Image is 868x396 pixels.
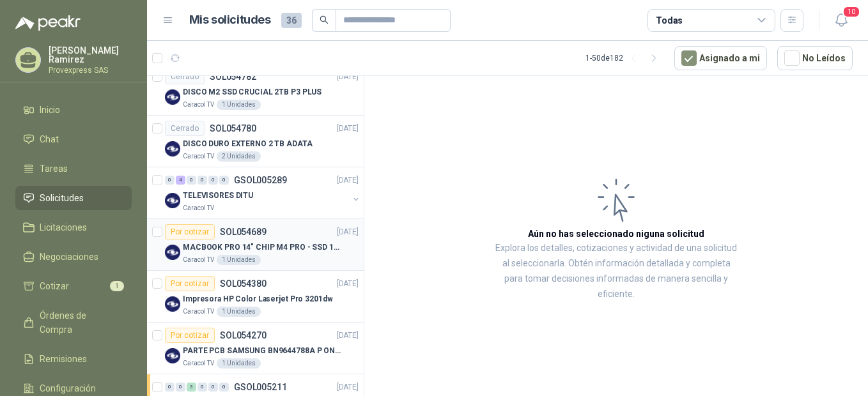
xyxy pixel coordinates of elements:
[281,13,302,28] span: 36
[176,176,185,185] div: 4
[183,345,342,357] p: PARTE PCB SAMSUNG BN9644788A P ONECONNE
[165,193,180,208] img: Company Logo
[147,323,364,374] a: Por cotizarSOL054270[DATE] Company LogoPARTE PCB SAMSUNG BN9644788A P ONECONNECaracol TV1 Unidades
[217,100,261,110] div: 1 Unidades
[165,172,361,213] a: 0 4 0 0 0 0 GSOL005289[DATE] Company LogoTELEVISORES DITUCaracol TV
[187,176,196,185] div: 0
[15,274,132,298] a: Cotizar1
[183,86,322,98] p: DISCO M2 SSD CRUCIAL 2TB P3 PLUS
[217,255,261,265] div: 1 Unidades
[219,176,229,185] div: 0
[183,203,214,213] p: Caracol TV
[217,151,261,162] div: 2 Unidades
[15,156,132,181] a: Tareas
[183,190,253,202] p: TELEVISORES DITU
[187,383,196,392] div: 3
[198,383,207,392] div: 0
[165,276,215,291] div: Por cotizar
[15,245,132,269] a: Negociaciones
[40,279,69,293] span: Cotizar
[674,46,767,70] button: Asignado a mi
[15,15,81,31] img: Logo peakr
[165,141,180,156] img: Company Logo
[15,347,132,371] a: Remisiones
[217,358,261,369] div: 1 Unidades
[15,215,132,240] a: Licitaciones
[49,46,132,64] p: [PERSON_NAME] Ramirez
[165,328,215,343] div: Por cotizar
[337,226,359,238] p: [DATE]
[147,64,364,116] a: CerradoSOL054782[DATE] Company LogoDISCO M2 SSD CRUCIAL 2TB P3 PLUSCaracol TV1 Unidades
[165,224,215,240] div: Por cotizar
[183,307,214,317] p: Caracol TV
[208,176,218,185] div: 0
[40,352,87,366] span: Remisiones
[40,132,59,146] span: Chat
[842,6,860,18] span: 10
[337,381,359,393] p: [DATE]
[183,151,214,162] p: Caracol TV
[777,46,853,70] button: No Leídos
[217,307,261,317] div: 1 Unidades
[15,127,132,151] a: Chat
[234,383,287,392] p: GSOL005211
[40,162,68,176] span: Tareas
[220,279,267,288] p: SOL054380
[337,71,359,83] p: [DATE]
[165,176,174,185] div: 0
[492,241,740,302] p: Explora los detalles, cotizaciones y actividad de una solicitud al seleccionarla. Obtén informaci...
[220,227,267,236] p: SOL054689
[15,98,132,122] a: Inicio
[183,138,313,150] p: DISCO DURO EXTERNO 2 TB ADATA
[165,348,180,363] img: Company Logo
[40,103,60,117] span: Inicio
[210,124,256,133] p: SOL054780
[337,174,359,187] p: [DATE]
[110,281,124,291] span: 1
[528,227,704,241] h3: Aún no has seleccionado niguna solicitud
[15,186,132,210] a: Solicitudes
[147,116,364,167] a: CerradoSOL054780[DATE] Company LogoDISCO DURO EXTERNO 2 TB ADATACaracol TV2 Unidades
[198,176,207,185] div: 0
[183,100,214,110] p: Caracol TV
[183,358,214,369] p: Caracol TV
[40,308,120,337] span: Órdenes de Compra
[165,89,180,105] img: Company Logo
[183,241,342,254] p: MACBOOK PRO 14" CHIP M4 PRO - SSD 1TB RAM 24GB
[337,330,359,342] p: [DATE]
[189,11,271,29] h1: Mis solicitudes
[183,293,332,305] p: Impresora HP Color Laserjet Pro 3201dw
[210,72,256,81] p: SOL054782
[656,13,683,27] div: Todas
[165,69,205,84] div: Cerrado
[183,255,214,265] p: Caracol TV
[15,303,132,342] a: Órdenes de Compra
[830,9,853,32] button: 10
[337,123,359,135] p: [DATE]
[40,220,87,234] span: Licitaciones
[40,191,84,205] span: Solicitudes
[147,271,364,323] a: Por cotizarSOL054380[DATE] Company LogoImpresora HP Color Laserjet Pro 3201dwCaracol TV1 Unidades
[165,245,180,260] img: Company Logo
[176,383,185,392] div: 0
[320,15,329,24] span: search
[165,383,174,392] div: 0
[208,383,218,392] div: 0
[234,176,287,185] p: GSOL005289
[40,381,96,395] span: Configuración
[219,383,229,392] div: 0
[40,250,98,264] span: Negociaciones
[147,219,364,271] a: Por cotizarSOL054689[DATE] Company LogoMACBOOK PRO 14" CHIP M4 PRO - SSD 1TB RAM 24GBCaracol TV1 ...
[165,121,205,136] div: Cerrado
[337,278,359,290] p: [DATE]
[220,331,267,340] p: SOL054270
[49,66,132,74] p: Provexpress SAS
[165,296,180,312] img: Company Logo
[585,48,664,68] div: 1 - 50 de 182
